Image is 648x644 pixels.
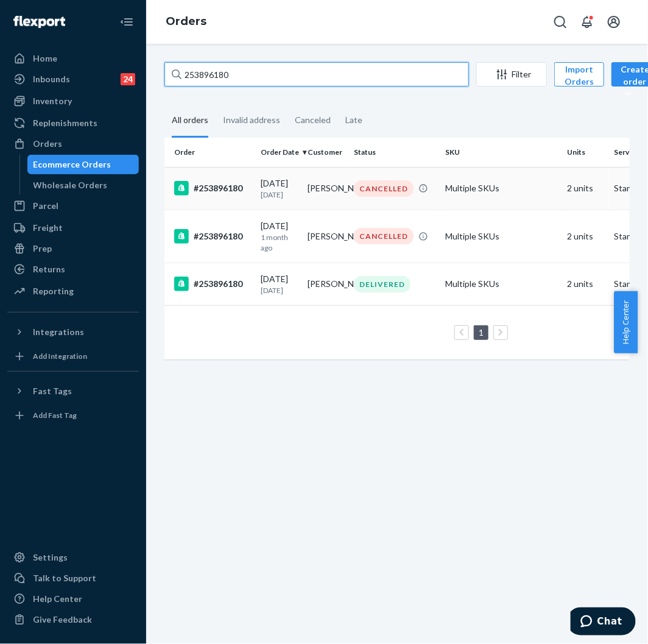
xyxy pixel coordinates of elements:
[261,189,298,200] p: [DATE]
[33,138,62,150] div: Orders
[33,222,63,234] div: Freight
[477,68,546,80] div: Filter
[562,167,609,210] td: 2 units
[33,95,72,107] div: Inventory
[562,138,609,167] th: Units
[548,10,572,34] button: Open Search Box
[7,281,139,301] a: Reporting
[174,181,251,196] div: #253896180
[602,10,626,34] button: Open account menu
[33,572,96,584] div: Talk to Support
[7,610,139,629] button: Give Feedback
[440,138,562,167] th: SKU
[33,117,97,129] div: Replenishments
[156,4,216,40] ol: breadcrumbs
[440,263,562,305] td: Multiple SKUs
[7,568,139,588] button: Talk to Support
[33,385,72,397] div: Fast Tags
[354,276,410,292] div: DELIVERED
[303,263,350,305] td: [PERSON_NAME]
[174,277,251,291] div: #253896180
[27,175,139,195] a: Wholesale Orders
[7,69,139,89] a: Inbounds24
[33,158,111,171] div: Ecommerce Orders
[7,548,139,567] a: Settings
[7,49,139,68] a: Home
[33,326,84,338] div: Integrations
[7,218,139,238] a: Freight
[562,263,609,305] td: 2 units
[33,285,74,297] div: Reporting
[7,406,139,425] a: Add Fast Tag
[349,138,440,167] th: Status
[33,200,58,212] div: Parcel
[33,593,82,605] div: Help Center
[7,260,139,279] a: Returns
[295,104,331,136] div: Canceled
[303,210,350,263] td: [PERSON_NAME]
[7,322,139,342] button: Integrations
[354,228,414,244] div: CANCELLED
[33,179,108,191] div: Wholesale Orders
[33,73,70,85] div: Inbounds
[354,180,414,197] div: CANCELLED
[261,177,298,200] div: [DATE]
[33,242,52,255] div: Prep
[121,73,135,85] div: 24
[33,52,57,65] div: Home
[172,104,208,138] div: All orders
[308,147,345,157] div: Customer
[33,351,87,361] div: Add Integration
[261,273,298,295] div: [DATE]
[7,91,139,111] a: Inventory
[27,155,139,174] a: Ecommerce Orders
[575,10,599,34] button: Open notifications
[614,291,638,353] button: Help Center
[440,210,562,263] td: Multiple SKUs
[7,196,139,216] a: Parcel
[7,239,139,258] a: Prep
[7,113,139,133] a: Replenishments
[440,167,562,210] td: Multiple SKUs
[164,138,256,167] th: Order
[7,347,139,366] a: Add Integration
[303,167,350,210] td: [PERSON_NAME]
[261,285,298,295] p: [DATE]
[33,410,77,420] div: Add Fast Tag
[345,104,362,136] div: Late
[256,138,303,167] th: Order Date
[223,104,280,136] div: Invalid address
[33,614,92,626] div: Give Feedback
[164,62,469,87] input: Search orders
[554,62,604,87] button: Import Orders
[562,210,609,263] td: 2 units
[571,607,636,638] iframe: Opens a widget where you can chat to one of our agents
[33,551,68,564] div: Settings
[261,232,298,253] p: 1 month ago
[7,381,139,401] button: Fast Tags
[476,62,547,87] button: Filter
[13,16,65,28] img: Flexport logo
[114,10,139,34] button: Close Navigation
[33,263,65,275] div: Returns
[7,589,139,609] a: Help Center
[7,134,139,154] a: Orders
[174,229,251,244] div: #253896180
[476,327,486,338] a: Page 1 is your current page
[261,220,298,253] div: [DATE]
[166,15,206,28] a: Orders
